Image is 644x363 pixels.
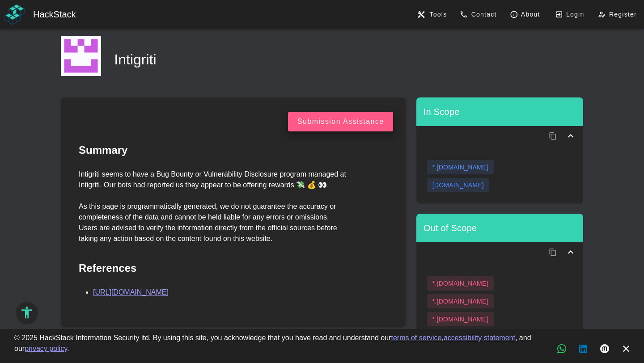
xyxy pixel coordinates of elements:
[432,279,488,288] div: *.[DOMAIN_NAME]
[416,214,583,242] div: Out of Scope
[114,49,583,70] h1: Intigriti
[432,181,484,190] div: [DOMAIN_NAME]
[16,302,38,323] button: Accessibility Options
[513,10,540,18] span: About
[558,10,585,18] span: Login
[594,338,615,359] a: Medium articles, new tab
[79,260,406,276] h2: References
[432,297,488,306] div: *.[DOMAIN_NAME]
[61,36,101,76] img: Intigriti
[25,345,67,352] a: privacy policy
[4,3,26,25] img: HackStack
[14,333,531,354] div: © 2025 HackStack Information Security ltd. By using this site, you acknowledge that you have read...
[93,288,169,296] a: [URL][DOMAIN_NAME]
[416,97,583,126] div: In Scope
[33,8,222,21] div: Stack
[73,164,355,196] div: Intigriti seems to have a Bug Bounty or Vulnerability Disclosure program managed at Intigriti. Ou...
[297,118,384,126] div: Submission Assistance
[33,9,54,19] span: Hack
[462,10,496,18] span: Contact
[391,334,442,342] a: terms of service
[73,196,355,249] div: As this page is programmatically generated, we do not guarantee the accuracy or completeness of t...
[288,112,393,131] button: Submission Assistance
[601,10,637,18] span: Register
[444,334,515,342] a: accessibility statement
[432,163,488,172] div: *.[DOMAIN_NAME]
[551,338,572,359] a: WhatsApp chat, new tab
[429,11,447,18] span: Tools
[572,338,594,359] a: LinkedIn button, new tab
[432,315,488,324] div: *.[DOMAIN_NAME]
[79,142,406,158] h2: Summary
